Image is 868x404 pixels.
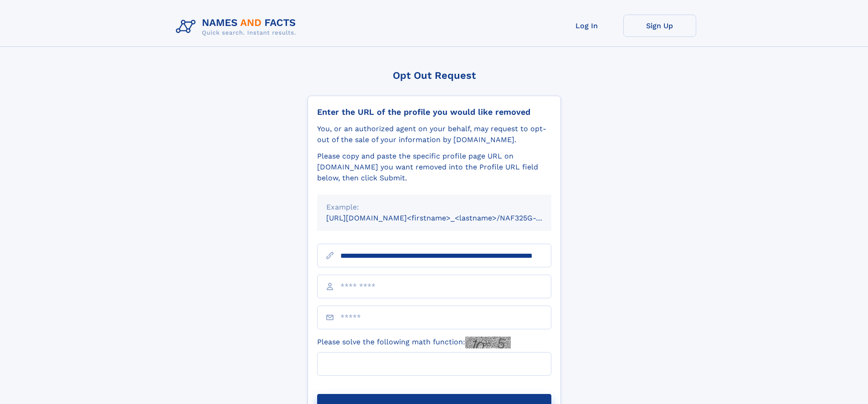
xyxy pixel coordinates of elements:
a: Sign Up [623,15,696,37]
img: Logo Names and Facts [172,15,303,39]
label: Please solve the following math function: [317,337,511,348]
small: [URL][DOMAIN_NAME]<firstname>_<lastname>/NAF325G-xxxxxxxx [326,214,569,222]
a: Log In [550,15,623,37]
div: You, or an authorized agent on your behalf, may request to opt-out of the sale of your informatio... [317,123,551,145]
div: Enter the URL of the profile you would like removed [317,107,551,117]
div: Please copy and paste the specific profile page URL on [DOMAIN_NAME] you want removed into the Pr... [317,151,551,184]
div: Opt Out Request [308,70,561,81]
div: Example: [326,202,542,213]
